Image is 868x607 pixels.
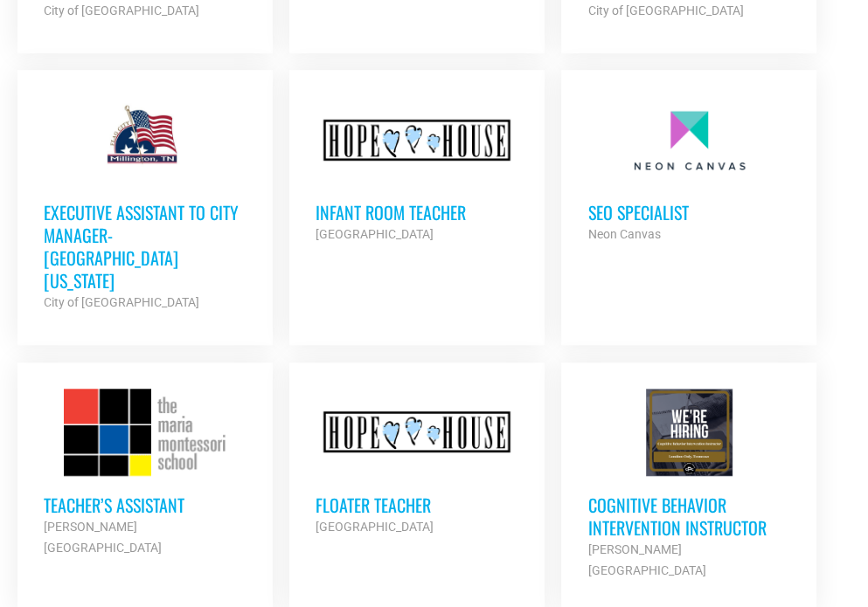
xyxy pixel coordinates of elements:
[44,520,162,555] strong: [PERSON_NAME][GEOGRAPHIC_DATA]
[44,201,247,292] h3: Executive Assistant to City Manager- [GEOGRAPHIC_DATA] [US_STATE]
[587,542,705,577] strong: [PERSON_NAME][GEOGRAPHIC_DATA]
[17,362,273,584] a: Teacher’s Assistant [PERSON_NAME][GEOGRAPHIC_DATA]
[44,295,199,309] strong: City of [GEOGRAPHIC_DATA]
[587,3,743,17] strong: City of [GEOGRAPHIC_DATA]
[587,493,790,539] h3: Cognitive Behavior Intervention Instructor
[316,520,434,534] strong: [GEOGRAPHIC_DATA]
[316,227,434,241] strong: [GEOGRAPHIC_DATA]
[316,493,518,516] h3: Floater Teacher
[561,70,816,271] a: SEO Specialist Neon Canvas
[316,201,518,224] h3: Infant Room Teacher
[44,493,247,516] h3: Teacher’s Assistant
[44,3,199,17] strong: City of [GEOGRAPHIC_DATA]
[289,70,545,271] a: Infant Room Teacher [GEOGRAPHIC_DATA]
[17,70,273,339] a: Executive Assistant to City Manager- [GEOGRAPHIC_DATA] [US_STATE] City of [GEOGRAPHIC_DATA]
[289,362,545,563] a: Floater Teacher [GEOGRAPHIC_DATA]
[587,201,790,224] h3: SEO Specialist
[561,362,816,607] a: Cognitive Behavior Intervention Instructor [PERSON_NAME][GEOGRAPHIC_DATA]
[587,227,660,241] strong: Neon Canvas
